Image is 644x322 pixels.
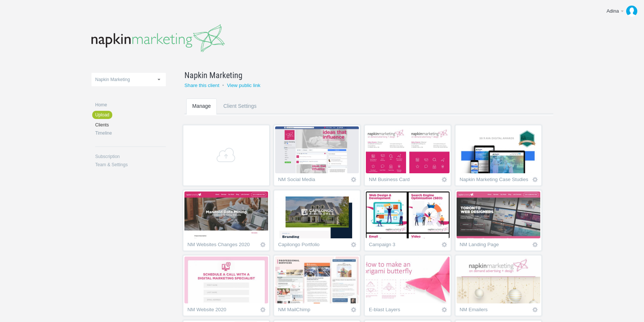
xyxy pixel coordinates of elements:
[184,257,268,303] img: napkinmarketing_dhc9rw_thumb.jpg
[454,254,543,317] li: Contains 9 images
[184,83,219,88] a: Share this client
[460,177,528,184] div: Napkin Marketing Case Studies
[91,24,225,52] img: napkinmarketing-logo_20160520102043.png
[183,125,270,186] a: +
[227,83,260,88] a: View public link
[457,257,540,303] img: napkinmarketing_uiza4l_thumb.jpg
[92,111,112,119] a: Upload
[457,126,540,173] img: napkinmarketing_ok67yj_thumb.jpg
[260,241,266,248] a: Icon
[275,257,359,303] img: napkinmarketing_gymn88_thumb.jpg
[187,307,256,315] div: NM Website 2020
[369,242,438,249] div: Campaign 3
[626,6,637,17] img: f4bd078af38d46133805870c386e97a8
[273,254,361,317] li: Contains 5 images
[350,176,357,183] a: Icon
[460,307,528,315] div: NM Emailers
[95,123,166,127] a: Clients
[182,189,271,252] li: Contains 3 images
[350,241,357,248] a: Icon
[184,69,242,81] span: Napkin Marketing
[273,189,361,252] li: Contains 1 image
[369,177,438,184] div: NM Business Card
[460,242,528,249] div: NM Landing Page
[532,306,538,313] a: Icon
[188,147,265,162] span: +
[182,254,271,317] li: Contains 33 images
[454,124,543,187] li: Contains 5 images
[441,176,448,183] a: Icon
[275,191,359,238] img: napkinmarketing_bbigpc_thumb.jpg
[366,257,450,303] img: napkinmarketing_q31sty_thumb.jpg
[222,83,224,88] small: •
[278,242,347,249] div: Capilongo Portfolio
[441,241,448,248] a: Icon
[366,191,450,238] img: napkinmarketing_7f48v7_thumb.jpg
[350,306,357,313] a: Icon
[187,242,256,249] div: NM Websites Changes 2020
[273,124,361,187] li: Contains 9 images
[95,77,130,82] span: Napkin Marketing
[278,177,347,184] div: NM Social Media
[363,124,452,187] li: Contains 5 images
[532,176,538,183] a: Icon
[95,154,166,159] a: Subscription
[457,191,540,238] img: napkinmarketing_qf9snc_thumb.jpg
[184,191,268,238] img: napkinmarketing_momm16_thumb.jpg
[606,7,619,15] div: Adina
[278,307,347,315] div: NM MailChimp
[95,162,166,167] a: Team & Settings
[601,4,640,19] a: Adina
[366,126,450,173] img: napkinmarketing_nuc13s_thumb.jpg
[532,241,538,248] a: Icon
[441,306,448,313] a: Icon
[260,306,266,313] a: Icon
[95,103,166,107] a: Home
[184,69,535,81] a: Napkin Marketing
[95,131,166,135] a: Timeline
[275,126,359,173] img: napkinmarketing_0wdm67_thumb.jpg
[363,254,452,317] li: Contains 4 images
[363,189,452,252] li: Contains 2 images
[369,307,438,315] div: E-blast Layers
[454,189,543,252] li: Contains 4 images
[218,99,263,128] a: Client Settings
[186,99,217,128] a: Manage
